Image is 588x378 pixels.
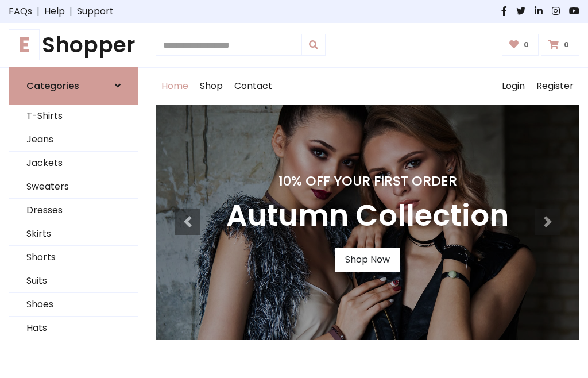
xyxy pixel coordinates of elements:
a: Shop Now [335,248,400,272]
a: Contact [229,68,278,105]
h3: Autumn Collection [226,198,509,234]
a: Jackets [9,152,138,175]
span: 0 [561,40,572,50]
a: Shop [194,68,229,105]
a: Suits [9,269,138,293]
a: Jeans [9,128,138,152]
h1: Shopper [9,32,138,58]
a: Home [156,68,194,105]
a: EShopper [9,32,138,58]
a: 0 [541,34,579,56]
a: Shoes [9,293,138,317]
a: Skirts [9,222,138,246]
a: T-Shirts [9,105,138,128]
a: Sweaters [9,175,138,199]
h6: Categories [26,80,79,91]
a: 0 [502,34,539,56]
a: Support [77,5,114,18]
a: Categories [9,67,138,105]
span: | [32,5,44,18]
a: Help [44,5,65,18]
a: Register [531,68,579,105]
span: 0 [521,40,532,50]
a: Login [496,68,531,105]
span: | [65,5,77,18]
h4: 10% Off Your First Order [226,173,509,189]
a: Hats [9,317,138,340]
a: Dresses [9,199,138,222]
a: Shorts [9,246,138,269]
span: E [9,29,40,60]
a: FAQs [9,5,32,18]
